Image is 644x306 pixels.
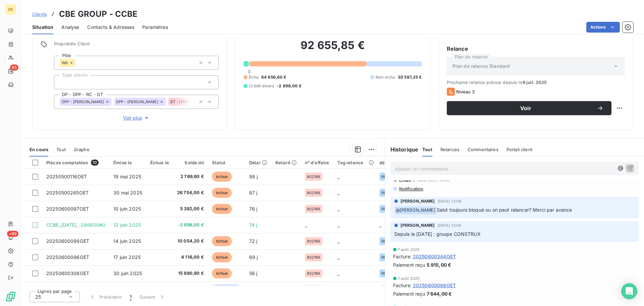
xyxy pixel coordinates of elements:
[249,254,258,260] span: 69 j
[212,236,232,246] span: échue
[249,190,258,195] span: 87 j
[177,238,204,245] span: 10 054,20 €
[307,191,320,195] span: 802199
[113,206,141,212] span: 10 juin 2025
[337,206,339,212] span: _
[212,285,241,295] span: non-échue
[393,261,425,268] span: Paiement reçu
[75,60,81,66] input: Ajouter une valeur
[452,63,510,70] span: Plan de relance Standard
[59,8,138,20] h3: CBE GROUP - CCBE
[385,145,419,154] h6: Historique
[46,222,105,228] span: CCBE_[DATE]_-289800#0
[249,174,258,179] span: 98 j
[249,206,258,212] span: 76 j
[400,222,435,228] span: [PERSON_NAME]
[261,74,286,80] span: 64 956,60 €
[32,11,47,17] a: Clients
[62,100,104,104] span: DPP - [PERSON_NAME]
[113,174,141,179] span: 19 mai 2025
[249,270,258,276] span: 56 j
[523,80,547,85] span: 9 juil. 2025
[447,80,625,85] span: Prochaine relance prévue depuis le
[32,11,47,17] span: Clients
[381,255,411,259] span: RÉALISATION DES ARMOIRES - PROJET 208 PARIS L15
[413,282,456,289] span: 20250600098OET
[46,190,89,195] span: 20250500265OET
[177,270,204,277] span: 15 880,80 €
[447,45,625,53] h6: Relance
[130,294,131,300] span: 1
[113,160,142,165] div: Émise le
[275,160,297,165] div: Retard
[307,175,320,179] span: 802199
[376,74,395,80] span: Non-échu
[307,239,320,243] span: 802199
[7,231,18,237] span: +99
[337,160,372,165] div: Tag relance
[113,190,142,195] span: 30 mai 2025
[307,271,320,275] span: 802199
[212,172,232,182] span: échue
[62,61,68,65] span: IND
[379,160,413,165] div: désignation
[456,89,475,94] span: Niveau 3
[212,160,241,165] div: Statut
[177,189,204,196] span: 26 754,00 €
[212,268,232,278] span: échue
[393,282,412,289] span: Facture :
[123,115,150,121] span: Voir plus
[113,222,141,228] span: 12 juin 2025
[113,270,142,276] span: 30 juin 2025
[440,147,460,152] span: Relances
[5,4,16,15] div: OE
[126,290,136,304] button: 1
[190,99,196,105] input: Ajouter une valeur
[249,83,274,89] span: Crédit divers
[248,69,251,74] span: 0
[413,178,450,182] span: 21 août 2025, 08:49
[177,173,204,180] span: 2 769,60 €
[381,207,411,211] span: RÉALISATION DES ARMOIRES - PROJET 208 PARIS L15
[46,270,89,276] span: 20250600308OET
[337,222,339,228] span: _
[398,74,422,80] span: 30 597,25 €
[54,41,219,50] span: Propriétés Client
[506,147,532,152] span: Portail client
[305,160,329,165] div: n° d'affaire
[46,238,89,244] span: 20250600099OET
[177,254,204,261] span: 4 116,00 €
[468,147,498,152] span: Commentaires
[30,147,48,152] span: En cours
[427,261,451,268] span: 5 915,00 €
[116,100,158,104] span: DPP - [PERSON_NAME]
[586,22,620,33] button: Actions
[249,222,257,228] span: 74 j
[395,207,436,214] span: @ [PERSON_NAME]
[91,160,99,166] span: 10
[394,231,481,237] span: Depuis le [DATE] : groupe CONSTRUX
[413,253,456,260] span: 20250600344OET
[398,276,420,280] span: 7 août 2025
[54,114,219,122] button: Voir plus
[381,271,411,275] span: RÉALISATION DES ARMOIRES - PROJET 208 PARIS L15
[10,64,18,71] span: 85
[74,147,90,152] span: Graphe
[212,204,232,214] span: échue
[438,223,462,227] span: [DATE] 13:56
[46,206,89,212] span: 20250600097OET
[113,254,141,260] span: 17 juin 2025
[212,188,232,198] span: échue
[437,207,572,213] span: Salut toujours bloqué ou on peut relancer? Merci par avance
[379,222,381,228] span: _
[305,222,307,228] span: _
[32,24,53,31] span: Situation
[87,24,134,31] span: Contacts & Adresses
[56,147,66,152] span: Tout
[60,79,65,85] input: Ajouter une valeur
[307,255,320,259] span: 802199
[621,283,637,299] div: Open Intercom Messenger
[177,206,204,212] span: 5 382,00 €
[177,222,204,228] span: -2 898,00 €
[46,174,87,179] span: 20250500116OET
